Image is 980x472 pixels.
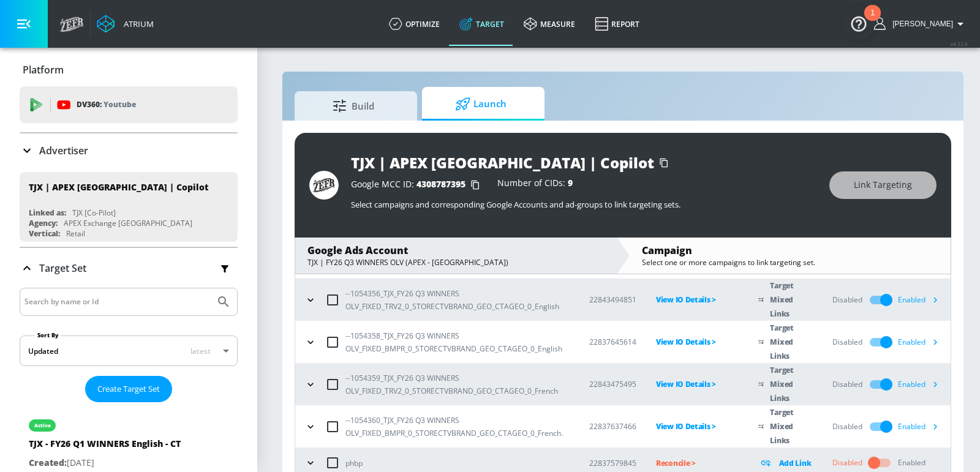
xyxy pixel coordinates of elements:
[29,218,58,228] div: Agency:
[97,15,154,33] a: Atrium
[351,152,654,173] div: TJX | APEX [GEOGRAPHIC_DATA] | Copilot
[307,91,400,121] span: Build
[29,457,67,468] span: Created:
[23,63,64,77] p: Platform
[898,418,944,436] div: Enabled
[29,455,181,471] p: [DATE]
[39,261,86,275] p: Target Set
[351,199,817,210] p: Select campaigns and corresponding Google Accounts and ad-groups to link targeting sets.
[20,53,238,87] div: Platform
[870,13,875,29] div: 1
[656,456,739,470] p: Reconcile >
[29,438,181,455] div: TJX - FY26 Q1 WINNERS English - CT
[417,178,466,190] span: 4308787395
[758,456,813,470] div: Add Link
[85,376,172,402] button: Create Target Set
[656,377,739,391] p: View IO Details >
[832,379,862,390] div: Disabled
[832,421,862,432] div: Disabled
[568,177,573,189] span: 9
[39,144,88,157] p: Advertiser
[379,2,450,46] a: optimize
[34,422,51,429] div: active
[898,291,944,309] div: Enabled
[77,98,136,111] p: DV360:
[656,419,739,433] p: View IO Details >
[951,40,968,47] span: v 4.32.0
[656,293,739,307] p: View IO Details >
[24,294,210,310] input: Search by name or Id
[656,335,739,349] p: View IO Details >
[585,2,649,46] a: Report
[20,133,238,168] div: Advertiser
[345,457,363,470] p: phbp
[64,218,192,228] div: APEX Exchange [GEOGRAPHIC_DATA]
[307,257,604,268] div: TJX | FY26 Q3 WINNERS OLV (APEX - [GEOGRAPHIC_DATA])
[434,89,527,119] span: Launch
[642,257,938,268] div: Select one or more campaigns to link targeting set.
[888,20,953,28] span: login as: eugenia.kim@zefr.com
[20,86,238,123] div: DV360: Youtube
[770,405,812,448] p: Target Mixed Links
[345,287,570,313] p: --1054356_TJX_FY26 Q3 WINNERS OLV_FIXED_TRV2_0_STORECTVBRAND_GEO_CTAGEO_0_English
[770,363,812,405] p: Target Mixed Links
[642,244,938,257] div: Campaign
[898,333,944,351] div: Enabled
[66,228,85,239] div: Retail
[104,98,136,111] p: Youtube
[29,228,60,239] div: Vertical:
[589,335,636,348] p: 22837645614
[497,179,573,191] div: Number of CIDs:
[345,329,570,355] p: --1054358_TJX_FY26 Q3 WINNERS OLV_FIXED_BMPR_0_STORECTVBRAND_GEO_CTAGEO_0_English
[874,17,968,31] button: [PERSON_NAME]
[589,420,636,433] p: 22837637466
[28,346,58,356] div: Updated
[589,293,636,306] p: 22843494851
[20,248,238,288] div: Target Set
[770,321,812,363] p: Target Mixed Links
[779,456,812,470] p: Add Link
[20,172,238,242] div: TJX | APEX [GEOGRAPHIC_DATA] | CopilotLinked as:TJX [Co-Pilot]Agency:APEX Exchange [GEOGRAPHIC_DA...
[345,372,570,397] p: --1054359_TJX_FY26 Q3 WINNERS OLV_FIXED_TRV2_0_STORECTVBRAND_GEO_CTAGEO_0_French
[589,378,636,391] p: 22843475495
[450,2,514,46] a: Target
[119,18,154,29] div: Atrium
[842,6,876,40] button: Open Resource Center, 1 new notification
[514,2,585,46] a: measure
[898,457,925,468] div: Enabled
[832,457,862,468] div: Disabled
[898,375,944,394] div: Enabled
[832,337,862,348] div: Disabled
[770,279,812,321] p: Target Mixed Links
[832,294,862,305] div: Disabled
[97,382,160,396] span: Create Target Set
[589,457,636,470] p: 22837579845
[190,346,211,356] span: latest
[35,331,61,339] label: Sort By
[351,179,485,191] div: Google MCC ID:
[29,208,66,218] div: Linked as:
[72,208,116,218] div: TJX [Co-Pilot]
[307,244,604,257] div: Google Ads Account
[295,238,616,274] div: Google Ads AccountTJX | FY26 Q3 WINNERS OLV (APEX - [GEOGRAPHIC_DATA])
[345,414,570,440] p: --1054360_TJX_FY26 Q3 WINNERS OLV_FIXED_BMPR_0_STORECTVBRAND_GEO_CTAGEO_0_French.
[29,181,208,193] div: TJX | APEX [GEOGRAPHIC_DATA] | Copilot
